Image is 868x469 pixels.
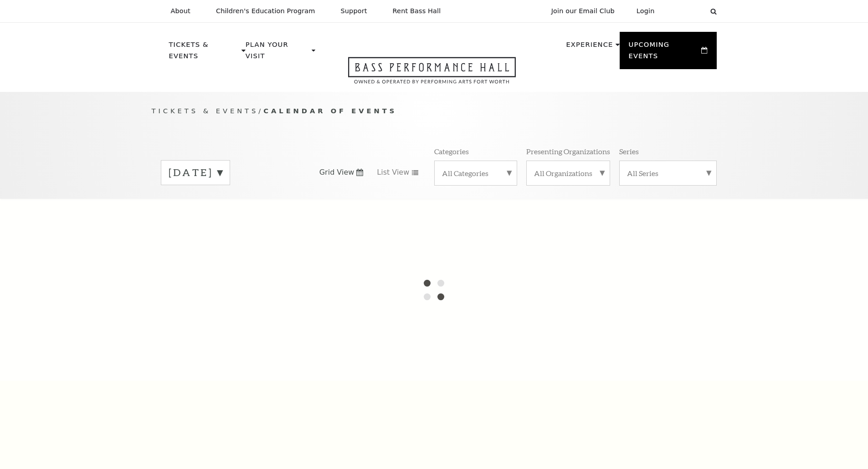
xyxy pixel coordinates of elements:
[442,168,509,178] label: All Categories
[393,7,441,15] p: Rent Bass Hall
[169,39,240,67] p: Tickets & Events
[619,146,639,156] p: Series
[629,39,699,67] p: Upcoming Events
[434,146,469,156] p: Categories
[169,166,222,180] label: [DATE]
[627,168,709,178] label: All Series
[377,167,409,177] span: List View
[319,167,354,177] span: Grid View
[152,106,717,117] p: /
[534,168,602,178] label: All Organizations
[246,39,309,67] p: Plan Your Visit
[152,107,259,115] span: Tickets & Events
[341,7,367,15] p: Support
[171,7,190,15] p: About
[566,39,613,55] p: Experience
[216,7,315,15] p: Children's Education Program
[526,146,610,156] p: Presenting Organizations
[263,107,397,115] span: Calendar of Events
[669,7,702,15] select: Select:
